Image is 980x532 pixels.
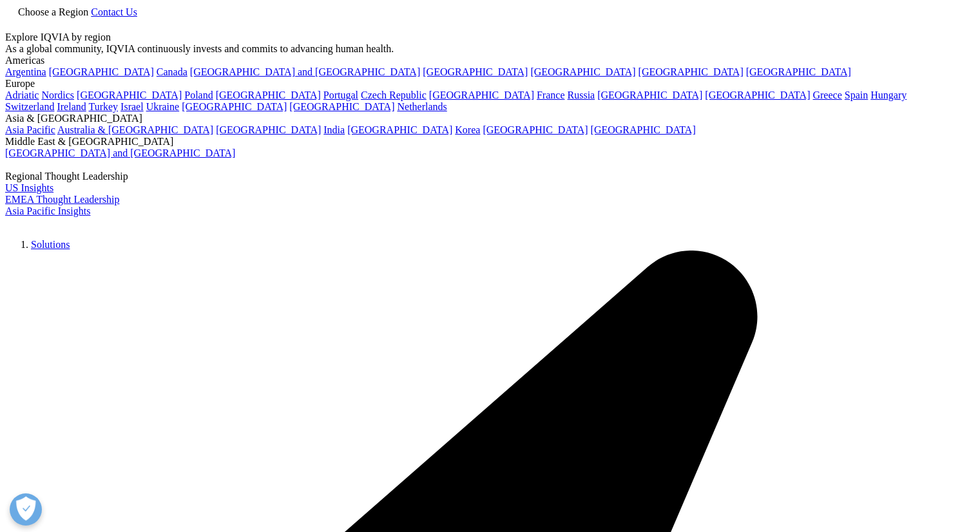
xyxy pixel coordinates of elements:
a: [GEOGRAPHIC_DATA] [746,66,851,77]
div: As a global community, IQVIA continuously invests and commits to advancing human health. [5,43,956,55]
a: Turkey [88,101,118,112]
div: Regional Thought Leadership [5,171,956,182]
a: Poland [184,90,213,100]
a: India [323,124,345,135]
a: Solutions [31,239,70,250]
a: Russia [568,90,595,100]
a: Adriatic [5,90,39,100]
a: Korea [455,124,480,135]
a: [GEOGRAPHIC_DATA] [216,90,321,100]
a: Greece [812,90,841,100]
a: Czech Republic [361,90,427,100]
a: Switzerland [5,101,54,112]
span: Choose a Region [18,6,88,17]
a: [GEOGRAPHIC_DATA] [429,90,534,100]
a: Asia Pacific Insights [5,205,90,216]
a: [GEOGRAPHIC_DATA] [639,66,744,77]
a: [GEOGRAPHIC_DATA] [597,90,702,100]
a: [GEOGRAPHIC_DATA] [216,124,321,135]
a: Israel [120,101,144,112]
a: Hungary [870,90,907,100]
button: Open Preferences [10,493,42,526]
a: Spain [845,90,868,100]
a: [GEOGRAPHIC_DATA] [182,101,287,112]
a: Australia & [GEOGRAPHIC_DATA] [57,124,213,135]
a: France [537,90,565,100]
a: [GEOGRAPHIC_DATA] [483,124,588,135]
a: Portugal [323,90,358,100]
a: [GEOGRAPHIC_DATA] [347,124,452,135]
a: Nordics [41,90,74,100]
a: [GEOGRAPHIC_DATA] [423,66,528,77]
a: Asia Pacific [5,124,55,135]
a: [GEOGRAPHIC_DATA] [530,66,635,77]
a: [GEOGRAPHIC_DATA] [705,90,810,100]
div: Europe [5,78,956,90]
a: [GEOGRAPHIC_DATA] [77,90,182,100]
a: US Insights [5,182,53,193]
div: Americas [5,55,956,66]
a: EMEA Thought Leadership [5,194,119,205]
a: [GEOGRAPHIC_DATA] and [GEOGRAPHIC_DATA] [5,147,235,158]
a: [GEOGRAPHIC_DATA] [591,124,696,135]
a: [GEOGRAPHIC_DATA] [49,66,154,77]
a: [GEOGRAPHIC_DATA] [289,101,394,112]
a: Ukraine [146,101,180,112]
div: Asia & [GEOGRAPHIC_DATA] [5,113,956,124]
a: Ireland [57,101,86,112]
a: Argentina [5,66,46,77]
a: [GEOGRAPHIC_DATA] and [GEOGRAPHIC_DATA] [190,66,420,77]
a: Netherlands [397,101,447,112]
div: Explore IQVIA by region [5,32,956,43]
a: Contact Us [91,6,137,17]
a: Canada [157,66,187,77]
div: Middle East & [GEOGRAPHIC_DATA] [5,136,956,147]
